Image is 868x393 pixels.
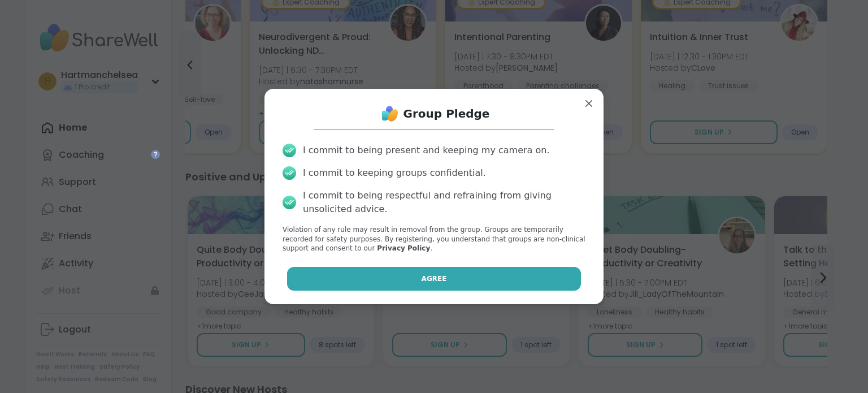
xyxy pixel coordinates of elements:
div: I commit to being present and keeping my camera on. [303,144,549,157]
a: Privacy Policy [377,244,430,252]
div: I commit to being respectful and refraining from giving unsolicited advice. [303,189,585,216]
button: Agree [287,267,581,291]
iframe: Spotlight [151,150,160,159]
img: ShareWell Logo [379,102,401,125]
span: Agree [422,274,447,284]
p: Violation of any rule may result in removal from the group. Groups are temporarily recorded for s... [283,225,585,253]
h1: Group Pledge [403,106,490,122]
div: I commit to keeping groups confidential. [303,166,486,180]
